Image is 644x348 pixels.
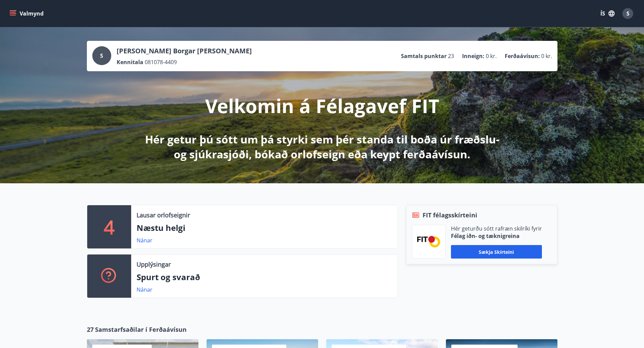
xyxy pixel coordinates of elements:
[117,58,143,66] p: Kennitala
[451,225,542,232] p: Hér geturðu sótt rafræn skilríki fyrir
[205,93,439,118] p: Velkomin á Félagavef FIT
[451,245,542,259] button: Sækja skírteini
[417,236,440,247] img: FPQVkF9lTnNbbaRSFyT17YYeljoOGk5m51IhT0bO.png
[597,7,618,20] button: ÍS
[8,7,46,20] button: menu
[104,214,115,240] p: 4
[505,52,540,60] p: Ferðaávísun :
[137,271,392,283] p: Spurt og svarað
[462,52,484,60] p: Inneign :
[87,325,94,334] span: 27
[95,325,187,334] span: Samstarfsaðilar í Ferðaávísun
[100,52,103,59] span: S
[486,52,497,60] span: 0 kr.
[137,286,152,293] a: Nánar
[448,52,454,60] span: 23
[620,5,636,22] button: S
[401,52,447,60] p: Samtals punktar
[137,237,152,244] a: Nánar
[451,232,542,240] p: Félag iðn- og tæknigreina
[137,211,190,219] p: Lausar orlofseignir
[145,58,177,66] span: 081078-4409
[137,260,171,269] p: Upplýsingar
[144,132,501,162] p: Hér getur þú sótt um þá styrki sem þér standa til boða úr fræðslu- og sjúkrasjóði, bókað orlofsei...
[423,211,477,219] span: FIT félagsskírteini
[137,222,392,234] p: Næstu helgi
[626,10,629,17] span: S
[541,52,552,60] span: 0 kr.
[117,46,252,56] p: [PERSON_NAME] Borgar [PERSON_NAME]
